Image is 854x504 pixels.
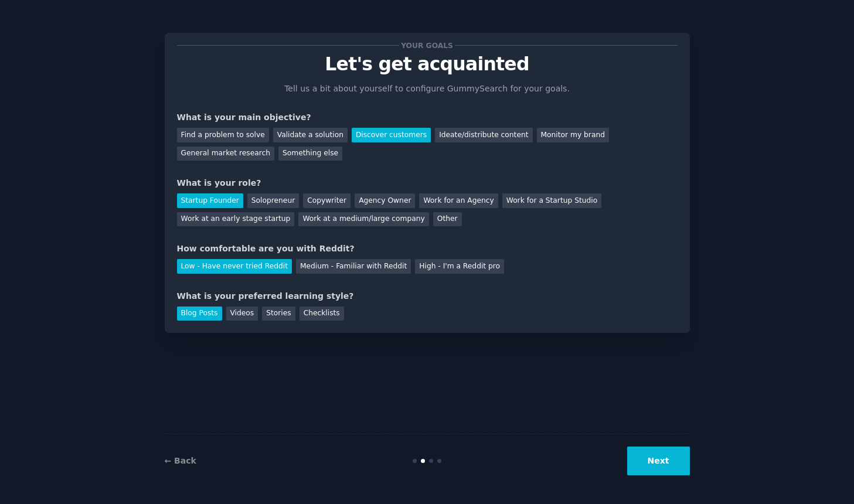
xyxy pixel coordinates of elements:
div: What is your main objective? [177,111,678,124]
div: Discover customers [352,128,431,142]
div: Checklists [300,307,344,321]
div: Work for an Agency [419,193,498,208]
div: Videos [226,307,258,321]
div: Startup Founder [177,193,243,208]
div: Monitor my brand [537,128,609,142]
button: Next [627,447,690,475]
div: Stories [262,307,295,321]
div: Blog Posts [177,307,222,321]
div: Other [433,212,462,227]
div: Copywriter [303,193,351,208]
p: Tell us a bit about yourself to configure GummySearch for your goals. [280,83,575,95]
div: Work at an early stage startup [177,212,295,227]
p: Let's get acquainted [177,54,678,74]
div: Validate a solution [273,128,348,142]
div: Low - Have never tried Reddit [177,259,292,274]
div: Solopreneur [247,193,299,208]
div: Work at a medium/large company [298,212,428,227]
div: Find a problem to solve [177,128,269,142]
div: Agency Owner [355,193,415,208]
div: Something else [278,147,342,161]
div: What is your role? [177,177,678,189]
div: Medium - Familiar with Reddit [296,259,411,274]
div: Ideate/distribute content [435,128,532,142]
div: How comfortable are you with Reddit? [177,243,678,255]
div: General market research [177,147,275,161]
div: What is your preferred learning style? [177,290,678,302]
div: Work for a Startup Studio [502,193,601,208]
div: High - I'm a Reddit pro [415,259,504,274]
span: Your goals [399,39,455,52]
a: ← Back [165,456,196,465]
